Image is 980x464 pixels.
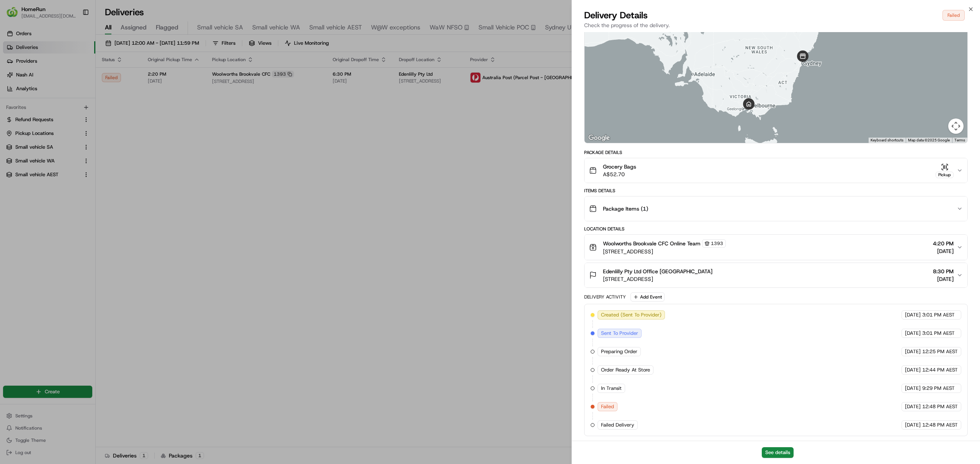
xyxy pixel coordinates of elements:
button: Keyboard shortcuts [871,138,903,143]
span: 3:01 PM AEST [922,311,955,318]
span: [DATE] [905,422,921,428]
span: Order Ready At Store [601,367,650,373]
a: Open this area in Google Maps (opens a new window) [586,133,612,143]
div: Delivery Activity [584,294,626,300]
button: Pickup [936,163,954,178]
a: Terms [954,138,965,142]
span: Woolworths Brookvale CFC Online Team [603,240,701,247]
span: [DATE] [905,348,921,355]
span: 3:01 PM AEST [922,330,955,337]
span: [STREET_ADDRESS] [603,248,726,255]
button: Map camera controls [948,118,964,134]
button: Add Event [630,292,665,302]
img: Google [586,133,612,143]
span: [DATE] [905,330,921,337]
span: [DATE] [933,247,954,255]
span: Delivery Details [584,9,648,21]
span: Grocery Bags [603,163,636,170]
div: Location Details [584,226,968,232]
p: Check the progress of the delivery. [584,21,968,29]
span: Preparing Order [601,348,637,355]
span: [DATE] [933,275,954,283]
span: Map data ©2025 Google [908,138,950,142]
span: [DATE] [905,403,921,410]
span: 12:48 PM AEST [922,403,958,410]
span: Sent To Provider [601,330,638,337]
div: Pickup [936,172,954,178]
span: A$52.70 [603,170,636,178]
span: [DATE] [905,367,921,373]
button: Woolworths Brookvale CFC Online Team1393[STREET_ADDRESS]4:20 PM[DATE] [585,235,967,260]
span: 9:29 PM AEST [922,385,955,392]
span: [DATE] [905,385,921,392]
span: 1393 [711,240,723,247]
span: 8:30 PM [933,268,954,275]
span: 4:20 PM [933,240,954,247]
button: Edenlilly Pty Ltd Office [GEOGRAPHIC_DATA][STREET_ADDRESS]8:30 PM[DATE] [585,263,967,287]
span: [STREET_ADDRESS] [603,275,712,283]
span: 12:25 PM AEST [922,348,958,355]
div: Package Details [584,149,968,156]
span: Package Items ( 1 ) [603,205,648,213]
span: 12:44 PM AEST [922,367,958,373]
span: Failed Delivery [601,422,634,428]
div: Items Details [584,188,968,194]
span: 12:48 PM AEST [922,422,958,428]
button: Grocery BagsA$52.70Pickup [585,158,967,183]
button: See details [762,447,794,458]
span: In Transit [601,385,622,392]
span: Created (Sent To Provider) [601,311,661,318]
span: [DATE] [905,311,921,318]
span: Failed [601,403,614,410]
button: Package Items (1) [585,196,967,221]
span: Edenlilly Pty Ltd Office [GEOGRAPHIC_DATA] [603,268,712,275]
